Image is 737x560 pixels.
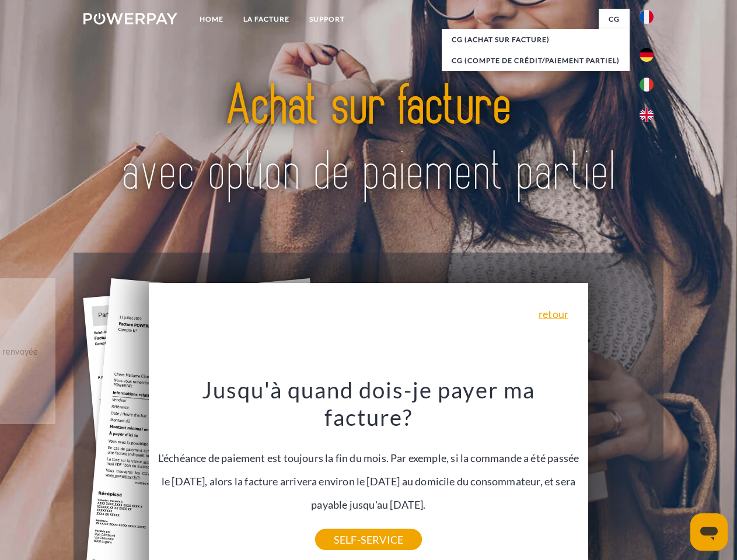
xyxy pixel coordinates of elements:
[599,9,630,30] a: CG
[111,56,626,223] img: title-powerpay_fr.svg
[299,9,355,30] a: Support
[690,513,728,551] iframe: Bouton de lancement de la fenêtre de messagerie
[640,48,654,62] img: de
[539,309,568,319] a: retour
[640,108,654,122] img: en
[156,376,582,432] h3: Jusqu'à quand dois-je payer ma facture?
[442,29,630,50] a: CG (achat sur facture)
[442,50,630,71] a: CG (Compte de crédit/paiement partiel)
[640,10,654,24] img: fr
[315,529,422,550] a: SELF-SERVICE
[640,78,654,92] img: it
[156,376,582,540] div: L'échéance de paiement est toujours la fin du mois. Par exemple, si la commande a été passée le [...
[190,9,233,30] a: Home
[233,9,299,30] a: LA FACTURE
[83,13,177,24] img: logo-powerpay-white.svg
